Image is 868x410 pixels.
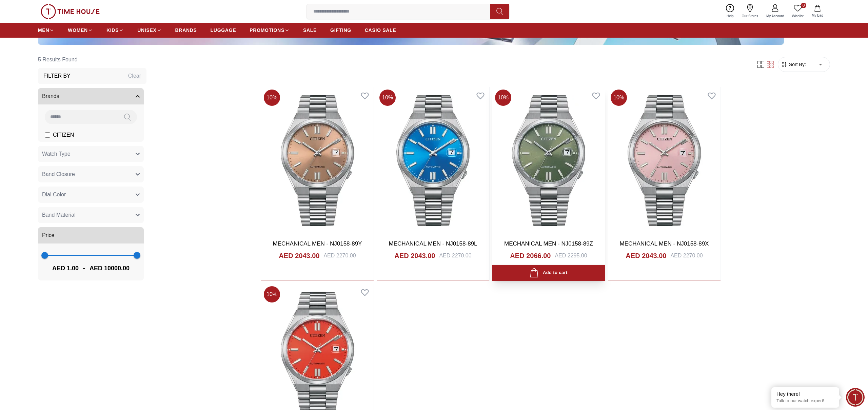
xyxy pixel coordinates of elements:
[808,3,827,19] button: My Bag
[788,61,806,68] span: Sort By:
[530,268,567,277] div: Add to cart
[789,14,806,19] span: Wishlist
[128,72,141,80] div: Clear
[394,251,435,260] h4: AED 2043.00
[38,146,144,162] button: Watch Type
[42,150,71,158] span: Watch Type
[279,251,319,260] h4: AED 2043.00
[776,391,834,397] div: Hey there!
[365,27,396,34] span: CASIO SALE
[43,72,71,80] h3: Filter By
[611,90,627,106] span: 10 %
[42,211,76,219] span: Band Material
[52,263,79,273] span: AED 1.00
[330,24,351,36] a: GIFTING
[264,90,280,106] span: 10 %
[261,87,374,234] img: MECHANICAL MEN - NJ0158-89Y
[41,4,100,19] img: ...
[250,27,284,34] span: PROMOTIONS
[38,166,144,182] button: Band Closure
[670,252,703,260] div: AED 2270.00
[53,131,74,139] span: CITIZEN
[38,207,144,223] button: Band Material
[38,187,144,203] button: Dial Color
[106,27,119,34] span: KIDS
[211,24,236,36] a: LUGGAGE
[211,27,236,34] span: LUGGAGE
[38,227,144,243] button: Price
[42,92,59,100] span: Brands
[738,3,762,20] a: Our Stores
[555,252,587,260] div: AED 2295.00
[781,61,806,68] button: Sort By:
[608,87,721,234] img: MECHANICAL MEN - NJ0158-89X
[42,170,75,178] span: Band Closure
[788,3,808,20] a: 0Wishlist
[42,191,66,199] span: Dial Color
[264,286,280,302] span: 10 %
[303,27,317,34] span: SALE
[137,27,156,34] span: UNISEX
[620,240,709,247] a: MECHANICAL MEN - NJ0158-89X
[776,398,834,404] p: Talk to our watch expert!
[330,27,351,34] span: GIFTING
[45,132,50,138] input: CITIZEN
[801,3,806,8] span: 0
[137,24,161,36] a: UNISEX
[626,251,666,260] h4: AED 2043.00
[846,388,865,407] div: Chat Widget
[175,24,197,36] a: BRANDS
[809,13,826,18] span: My Bag
[175,27,197,34] span: BRANDS
[723,3,738,20] a: Help
[79,263,90,274] span: -
[106,24,124,36] a: KIDS
[90,263,130,273] span: AED 10000.00
[377,87,489,234] img: MECHANICAL MEN - NJ0158-89L
[724,14,736,19] span: Help
[68,27,88,34] span: WOMEN
[365,24,396,36] a: CASIO SALE
[764,14,787,19] span: My Account
[439,252,471,260] div: AED 2270.00
[492,87,605,234] img: MECHANICAL MEN - NJ0158-89Z
[273,240,362,247] a: MECHANICAL MEN - NJ0158-89Y
[510,251,551,260] h4: AED 2066.00
[323,252,356,260] div: AED 2270.00
[389,240,477,247] a: MECHANICAL MEN - NJ0158-89L
[68,24,93,36] a: WOMEN
[495,90,511,106] span: 10 %
[38,27,49,34] span: MEN
[38,52,146,68] h6: 5 Results Found
[303,24,317,36] a: SALE
[492,265,605,281] button: Add to cart
[42,231,54,239] span: Price
[504,240,593,247] a: MECHANICAL MEN - NJ0158-89Z
[739,14,761,19] span: Our Stores
[38,24,54,36] a: MEN
[379,90,396,106] span: 10 %
[250,24,290,36] a: PROMOTIONS
[38,88,144,104] button: Brands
